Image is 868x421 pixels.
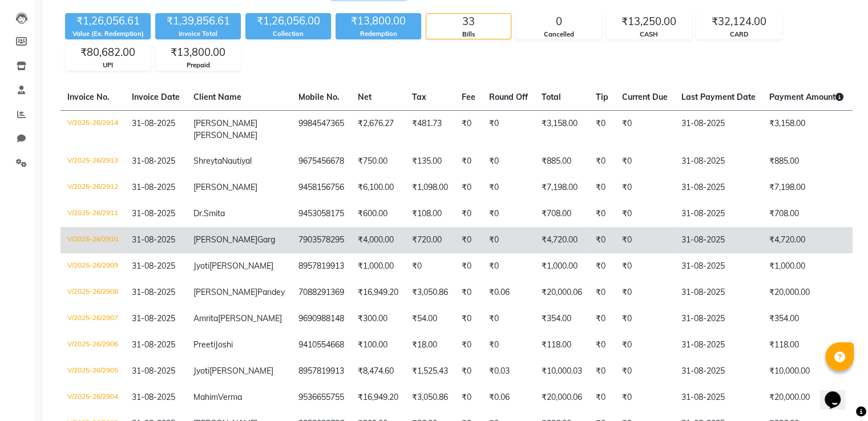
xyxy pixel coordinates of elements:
[675,306,762,332] td: 31-08-2025
[762,384,850,411] td: ₹20,000.00
[455,253,482,280] td: ₹0
[762,253,850,280] td: ₹1,000.00
[762,110,850,148] td: ₹3,158.00
[193,234,257,245] span: [PERSON_NAME]
[358,92,372,102] span: Net
[156,60,240,70] div: Prepaid
[351,148,405,175] td: ₹750.00
[455,148,482,175] td: ₹0
[589,358,615,384] td: ₹0
[482,227,535,253] td: ₹0
[60,148,125,175] td: V/2025-26/2913
[405,201,455,227] td: ₹108.00
[336,13,421,29] div: ₹13,800.00
[535,227,589,253] td: ₹4,720.00
[132,339,175,350] span: 31-08-2025
[193,118,257,128] span: [PERSON_NAME]
[762,201,850,227] td: ₹708.00
[405,280,455,306] td: ₹3,050.86
[607,30,691,39] div: CASH
[615,201,675,227] td: ₹0
[615,148,675,175] td: ₹0
[222,156,252,166] span: Nautiyal
[535,384,589,411] td: ₹20,000.06
[60,280,125,306] td: V/2025-26/2908
[589,148,615,175] td: ₹0
[132,118,175,128] span: 31-08-2025
[132,156,175,166] span: 31-08-2025
[535,148,589,175] td: ₹885.00
[675,201,762,227] td: 31-08-2025
[209,261,273,271] span: [PERSON_NAME]
[535,358,589,384] td: ₹10,000.03
[462,92,475,102] span: Fee
[292,306,351,332] td: 9690988148
[482,280,535,306] td: ₹0.06
[589,253,615,280] td: ₹0
[482,306,535,332] td: ₹0
[455,175,482,201] td: ₹0
[482,175,535,201] td: ₹0
[535,253,589,280] td: ₹1,000.00
[132,313,175,323] span: 31-08-2025
[675,332,762,358] td: 31-08-2025
[193,156,222,166] span: Shreyta
[193,208,204,218] span: Dr.
[482,110,535,148] td: ₹0
[245,13,331,29] div: ₹1,26,056.00
[292,332,351,358] td: 9410554668
[193,287,257,297] span: [PERSON_NAME]
[762,306,850,332] td: ₹354.00
[542,92,561,102] span: Total
[615,280,675,306] td: ₹0
[615,332,675,358] td: ₹0
[615,253,675,280] td: ₹0
[426,14,511,30] div: 33
[351,201,405,227] td: ₹600.00
[67,92,110,102] span: Invoice No.
[675,253,762,280] td: 31-08-2025
[589,227,615,253] td: ₹0
[292,175,351,201] td: 9458156756
[482,358,535,384] td: ₹0.03
[60,306,125,332] td: V/2025-26/2907
[132,366,175,376] span: 31-08-2025
[455,110,482,148] td: ₹0
[405,384,455,411] td: ₹3,050.86
[292,148,351,175] td: 9675456678
[482,253,535,280] td: ₹0
[60,201,125,227] td: V/2025-26/2911
[292,201,351,227] td: 9453058175
[482,384,535,411] td: ₹0.06
[455,280,482,306] td: ₹0
[156,44,240,60] div: ₹13,800.00
[292,280,351,306] td: 7088291369
[675,384,762,411] td: 31-08-2025
[762,332,850,358] td: ₹118.00
[132,261,175,271] span: 31-08-2025
[66,60,150,70] div: UPI
[66,44,150,60] div: ₹80,682.00
[292,384,351,411] td: 9536655755
[535,280,589,306] td: ₹20,000.06
[60,110,125,148] td: V/2025-26/2914
[298,92,340,102] span: Mobile No.
[218,313,282,323] span: [PERSON_NAME]
[426,30,511,39] div: Bills
[762,175,850,201] td: ₹7,198.00
[405,306,455,332] td: ₹54.00
[697,30,781,39] div: CARD
[65,13,151,29] div: ₹1,26,056.61
[60,332,125,358] td: V/2025-26/2906
[193,366,209,376] span: Jyoti
[257,234,275,245] span: Garg
[589,384,615,411] td: ₹0
[589,175,615,201] td: ₹0
[516,30,601,39] div: Cancelled
[405,227,455,253] td: ₹720.00
[405,148,455,175] td: ₹135.00
[455,332,482,358] td: ₹0
[132,234,175,245] span: 31-08-2025
[535,306,589,332] td: ₹354.00
[351,306,405,332] td: ₹300.00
